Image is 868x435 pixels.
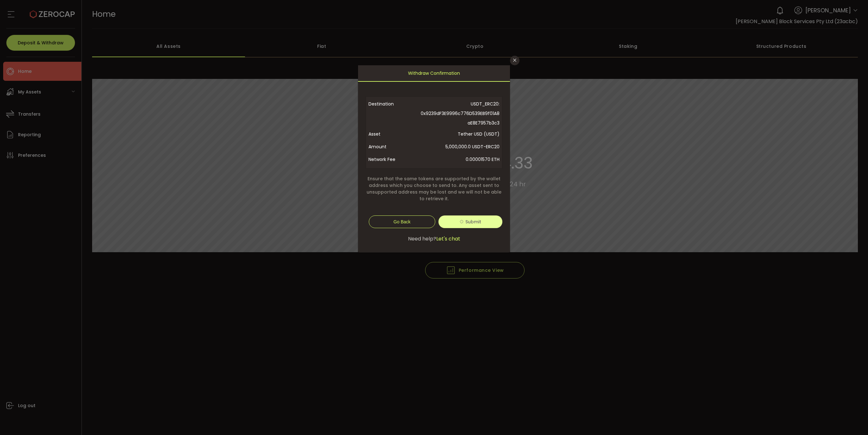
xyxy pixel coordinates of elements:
[510,56,519,65] button: Close
[836,405,868,435] iframe: Chat Widget
[368,128,419,140] span: Asset
[358,65,510,253] div: dialog
[408,65,460,81] span: Withdraw Confirmation
[408,235,436,243] span: Need help?
[369,215,435,228] button: Go Back
[419,128,500,140] span: Tether USD (USDT)
[366,176,502,202] span: Ensure that the same tokens are supported by the wallet address which you choose to send to. Any ...
[419,140,500,153] span: 5,000,000.0 USDT-ERC20
[368,140,419,153] span: Amount
[368,153,419,166] span: Network Fee
[393,219,411,224] span: Go Back
[419,153,500,166] span: 0.00001570 ETH
[419,99,500,128] span: USDT_ERC20: 0x9239dF3E9996c776D539EB9f01A8aE8E7957b3c3
[368,99,419,128] span: Destination
[436,235,460,243] span: Let's chat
